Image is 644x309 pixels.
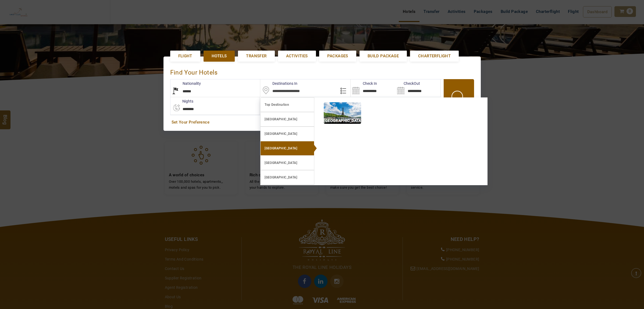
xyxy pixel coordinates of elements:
a: Packages [319,51,356,62]
b: Top Destination [265,103,289,107]
span: Activities [286,53,308,59]
span: Build Package [368,53,399,59]
a: Transfer [238,51,275,62]
span: Transfer [246,53,266,59]
span: Flight [178,53,192,59]
b: [GEOGRAPHIC_DATA] [265,117,297,121]
label: Nationality [170,81,201,86]
a: Activities [278,51,316,62]
a: Charterflight [410,51,459,62]
a: Flight [170,51,200,62]
input: Search [396,79,440,97]
a: Hotels [204,51,235,62]
input: Search [351,79,396,97]
span: Packages [327,53,348,59]
b: [GEOGRAPHIC_DATA] [265,132,297,136]
b: [GEOGRAPHIC_DATA] [265,175,297,179]
b: [GEOGRAPHIC_DATA] [265,161,297,165]
a: [GEOGRAPHIC_DATA] [260,156,314,170]
span: Hotels [212,53,227,59]
img: img [324,102,361,124]
a: [GEOGRAPHIC_DATA] [260,170,314,185]
label: nights [170,99,193,104]
a: [GEOGRAPHIC_DATA] [260,141,314,156]
span: Charterflight [418,53,451,59]
label: Destinations In [260,81,297,86]
label: Check In [351,81,377,86]
p: [GEOGRAPHIC_DATA] [324,118,361,124]
label: CheckOut [396,81,420,86]
a: [GEOGRAPHIC_DATA] [260,112,314,127]
a: Set Your Preference [172,120,473,125]
a: [GEOGRAPHIC_DATA] [260,127,314,141]
b: [GEOGRAPHIC_DATA] [265,146,297,150]
div: Find Your Hotels [170,63,474,79]
a: Top Destination [260,97,314,112]
a: Build Package [360,51,407,62]
label: Rooms [259,99,283,104]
